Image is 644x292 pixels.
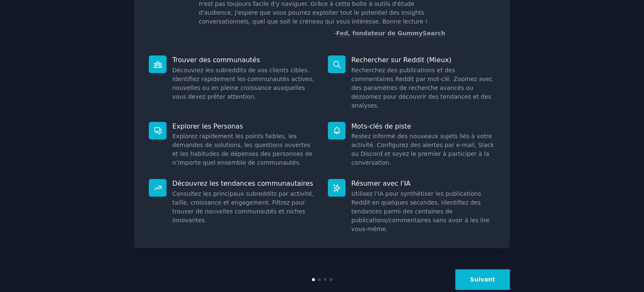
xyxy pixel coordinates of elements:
[336,30,445,37] font: Fed, fondateur de GummySearch
[351,56,452,64] font: Rechercher sur Reddit (Mieux)
[351,67,493,109] font: Recherchez des publications et des commentaires Reddit par mot-clé. Zoomez avec des paramètres de...
[172,190,314,224] font: Consultez les principaux subreddits par activité, taille, croissance et engagement. Filtrez pour ...
[172,56,260,64] font: Trouver des communautés
[455,269,510,290] button: Suivant
[351,122,411,130] font: Mots-clés de piste
[172,179,313,187] font: Découvrez les tendances communautaires
[351,133,494,166] font: Restez informé des nouveaux sujets liés à votre activité. Configurez des alertes par e-mail, Slac...
[336,30,445,37] a: Fed, fondateur de GummySearch
[470,276,495,283] font: Suivant
[172,133,312,166] font: Explorez rapidement les points faibles, les demandes de solutions, les questions ouvertes et les ...
[172,122,243,130] font: Explorer les Personas
[334,30,336,37] font: -
[351,190,489,232] font: Utilisez l'IA pour synthétiser les publications Reddit en quelques secondes. Identifiez des tenda...
[172,67,314,100] font: Découvrez les subreddits de vos clients cibles. Identifiez rapidement les communautés actives, no...
[351,179,410,187] font: Résumer avec l'IA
